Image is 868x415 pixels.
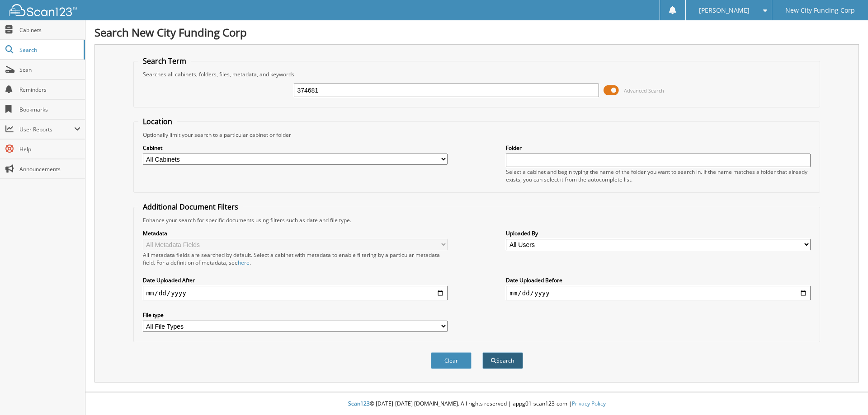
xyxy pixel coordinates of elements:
a: here [238,259,250,266]
span: Reminders [19,86,80,93]
div: Enhance your search for specific documents using filters such as date and file type. [138,216,816,224]
label: Date Uploaded Before [506,276,811,284]
span: Scan123 [348,400,370,407]
span: Bookmarks [19,106,80,113]
span: Search [19,46,79,54]
label: Metadata [143,229,448,237]
label: Cabinet [143,144,448,152]
label: Folder [506,144,811,152]
span: [PERSON_NAME] [699,8,750,13]
label: Uploaded By [506,229,811,237]
span: Help [19,145,80,153]
div: Select a cabinet and begin typing the name of the folder you want to search in. If the name match... [506,168,811,183]
legend: Search Term [138,56,191,66]
span: Announcements [19,165,80,173]
legend: Location [138,117,177,126]
a: Privacy Policy [572,400,606,407]
button: Search [482,352,523,369]
label: File type [143,311,448,319]
span: Advanced Search [624,87,664,94]
iframe: Chat Widget [823,372,868,415]
span: User Reports [19,126,74,133]
span: New City Funding Corp [785,8,855,13]
input: start [143,286,448,300]
div: © [DATE]-[DATE] [DOMAIN_NAME]. All rights reserved | appg01-scan123-com | [85,393,868,415]
div: All metadata fields are searched by default. Select a cabinet with metadata to enable filtering b... [143,251,448,266]
div: Optionally limit your search to a particular cabinet or folder [138,131,816,139]
img: scan123-logo-white.svg [9,4,77,16]
span: Cabinets [19,26,80,34]
legend: Additional Document Filters [138,202,243,212]
label: Date Uploaded After [143,276,448,284]
span: Scan [19,66,80,74]
h1: Search New City Funding Corp [94,25,859,40]
div: Searches all cabinets, folders, files, metadata, and keywords [138,70,816,78]
input: end [506,286,811,300]
button: Clear [431,352,472,369]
